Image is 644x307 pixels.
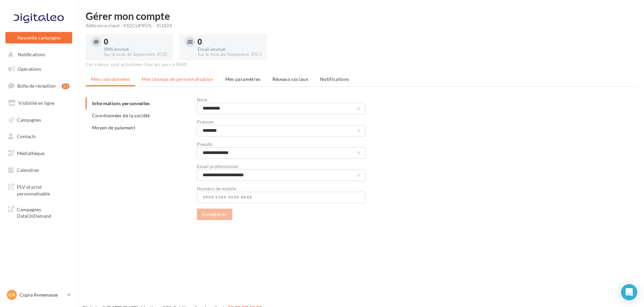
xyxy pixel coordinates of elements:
div: Open Intercom Messenger [621,284,637,300]
a: Contacts [4,129,74,144]
span: Mes champs de personnalisation [142,76,213,82]
button: Nouvelle campagne [5,32,72,43]
span: Boîte de réception [17,83,56,89]
span: Contacts [17,133,36,139]
p: Cupra Annemasse [20,291,64,298]
a: Boîte de réception23 [4,79,74,93]
div: SMS envoyé [104,47,168,52]
span: Moyen de paiement [92,125,135,130]
span: PLV et print personnalisable [17,182,69,197]
span: Mes paramètres [225,76,261,82]
a: Médiathèque [4,146,74,160]
button: Enregistrer [197,209,233,220]
span: Visibilité en ligne [18,100,54,106]
a: Campagnes [4,113,74,127]
div: 0 [198,38,261,45]
div: Référence client : 41DCUPRVIL - 351824 [86,22,636,29]
div: Numéro de mobile [197,186,365,191]
a: Calendrier [4,163,74,177]
span: Notifications [320,76,349,82]
span: Calendrier [17,167,39,173]
span: Coordonnées de la société [92,113,150,118]
a: Campagnes DataOnDemand [4,202,74,222]
a: Visibilité en ligne [4,96,74,110]
span: Campagnes [17,117,41,122]
div: 0 [104,38,168,45]
span: Réseaux sociaux [272,76,308,82]
div: Email envoyé [198,47,261,52]
div: Ces valeurs sont actualisées tous les jours à 8h00 [86,62,636,68]
div: Sur le mois de Septembre 2025 [104,52,168,58]
a: CA Cupra Annemasse [5,288,72,301]
span: Notifications [18,52,45,58]
div: Sur le mois de Septembre 2025 [198,52,261,58]
a: Opérations [4,62,74,76]
div: Pseudo [197,142,365,147]
span: Campagnes DataOnDemand [17,205,69,219]
a: PLV et print personnalisable [4,180,74,199]
span: Opérations [18,66,41,72]
span: Médiathèque [17,150,45,156]
span: CA [9,291,15,298]
div: Nom [197,97,365,102]
h1: Gérer mon compte [86,11,636,21]
div: Email professionnel [197,164,365,169]
div: 23 [62,84,69,89]
div: Prénom [197,120,365,124]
